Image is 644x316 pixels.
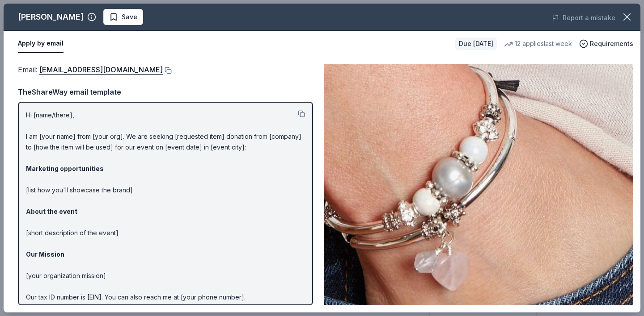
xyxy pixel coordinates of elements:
strong: Marketing opportunities [26,165,104,172]
a: [EMAIL_ADDRESS][DOMAIN_NAME] [39,64,163,75]
button: Report a mistake [552,12,615,23]
span: Requirements [590,38,633,49]
div: 12 applies last week [504,38,572,49]
img: Image for Lizzy James [324,64,633,305]
button: Apply by email [18,34,64,53]
span: Save [122,12,137,22]
button: Requirements [579,38,633,49]
div: Due [DATE] [455,37,497,50]
div: [PERSON_NAME] [18,10,84,24]
button: Save [103,9,143,25]
div: TheShareWay email template [18,86,313,98]
span: Email : [18,65,163,74]
strong: Our Mission [26,250,64,258]
strong: About the event [26,208,77,215]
